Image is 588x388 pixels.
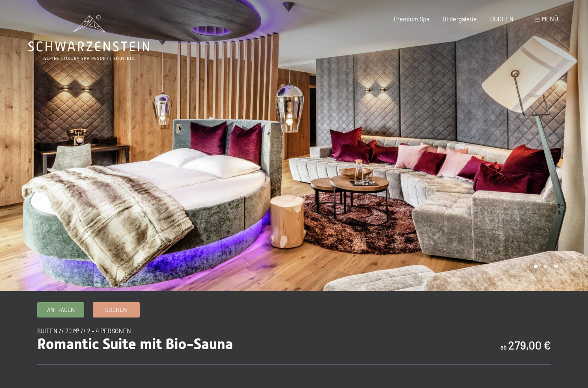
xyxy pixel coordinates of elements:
a: Buchen [93,303,139,317]
span: Anfragen [47,306,75,314]
span: ab [500,344,507,351]
span: Suiten // 70 m² // 2 - 4 Personen [37,327,131,335]
span: Menü [542,15,558,23]
a: Anfragen [38,303,84,317]
a: Premium Spa [394,15,429,23]
span: Romantic Suite mit Bio-Sauna [37,335,233,353]
a: Bildergalerie [443,15,477,23]
b: 279,00 € [508,338,551,352]
a: BUCHEN [490,15,514,23]
span: Buchen [105,306,127,314]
